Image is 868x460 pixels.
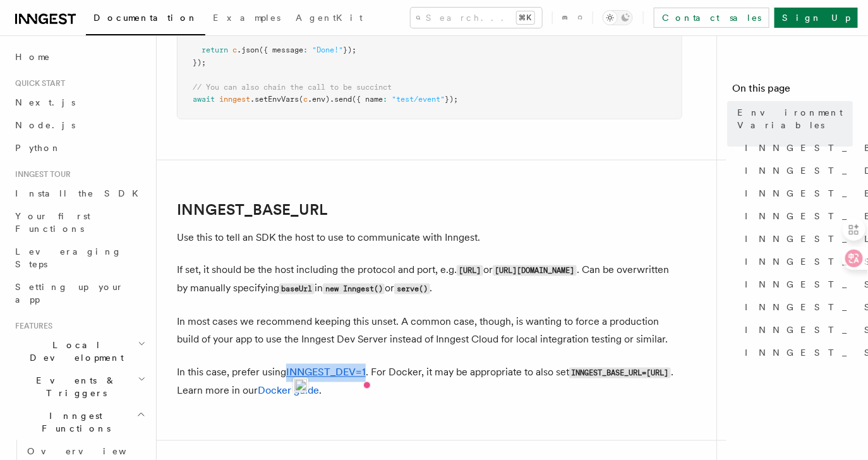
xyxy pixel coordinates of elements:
[219,95,250,104] span: inngest
[10,136,148,159] a: Python
[250,95,299,104] span: .setEnvVars
[205,4,288,34] a: Examples
[394,284,430,294] code: serve()
[15,246,122,269] span: Leveraging Steps
[308,95,330,104] span: .env)
[10,91,148,114] a: Next.js
[15,120,75,130] span: Node.js
[303,45,308,54] span: :
[177,262,682,298] p: If set, it should be the host including the protocol and port, e.g. or . Can be overwritten by ma...
[10,374,138,399] span: Events & Triggers
[10,78,65,88] span: Quick start
[10,275,148,311] a: Setting up your app
[296,13,363,23] span: AgentKit
[202,45,228,54] span: return
[15,282,124,305] span: Setting up your app
[237,45,259,54] span: .json
[775,8,858,28] a: Sign Up
[569,368,671,378] code: INNGEST_BASE_URL=[URL]
[10,409,136,435] span: Inngest Functions
[330,95,352,104] span: .send
[10,169,71,179] span: Inngest tour
[213,13,280,23] span: Examples
[15,211,90,234] span: Your first Functions
[352,95,383,104] span: ({ name
[15,143,61,153] span: Python
[10,404,148,440] button: Inngest Functions
[15,51,51,63] span: Home
[732,81,853,101] h4: On this page
[303,95,308,104] span: c
[343,45,356,54] span: });
[740,296,853,318] a: INNGEST_SIGNING_KEY
[299,95,303,104] span: (
[740,227,853,250] a: INNGEST_LOG_LEVEL
[15,188,146,198] span: Install the SDK
[740,182,853,205] a: INNGEST_ENV
[193,58,206,67] span: });
[279,284,315,294] code: baseUrl
[193,95,215,104] span: await
[177,364,682,400] p: In this case, prefer using . For Docker, it may be appropriate to also set . Learn more in our .
[445,95,458,104] span: });
[654,8,769,28] a: Contact sales
[10,182,148,205] a: Install the SDK
[383,95,387,104] span: :
[10,339,138,364] span: Local Development
[323,284,385,294] code: new Inngest()
[286,366,366,378] a: INNGEST_DEV=1
[392,95,445,104] span: "test/event"
[10,240,148,275] a: Leveraging Steps
[177,313,682,349] p: In most cases we recommend keeping this unset. A common case, though, is wanting to force a produ...
[177,229,682,246] p: Use this to tell an SDK the host to use to communicate with Inngest.
[10,334,148,369] button: Local Development
[259,45,303,54] span: ({ message
[740,159,853,182] a: INNGEST_DEV
[740,250,853,273] a: INNGEST_SERVE_HOST
[10,369,148,404] button: Events & Triggers
[312,45,343,54] span: "Done!"
[457,265,483,276] code: [URL]
[732,101,853,136] a: Environment Variables
[93,13,198,23] span: Documentation
[258,385,319,397] a: Docker guide
[517,11,534,24] kbd: ⌘K
[10,321,52,331] span: Features
[15,97,75,107] span: Next.js
[10,114,148,136] a: Node.js
[740,273,853,296] a: INNGEST_SERVE_PATH
[603,10,633,25] button: Toggle dark mode
[232,45,237,54] span: c
[193,83,392,92] span: // You can also chain the call to be succinct
[10,45,148,68] a: Home
[493,265,577,276] code: [URL][DOMAIN_NAME]
[740,318,853,341] a: INNGEST_SIGNING_KEY_FALLBACK
[10,205,148,240] a: Your first Functions
[288,4,370,34] a: AgentKit
[740,205,853,227] a: INNGEST_EVENT_KEY
[740,136,853,159] a: INNGEST_BASE_URL
[86,4,205,35] a: Documentation
[27,446,157,456] span: Overview
[411,8,542,28] button: Search...⌘K
[177,201,327,219] a: INNGEST_BASE_URL
[737,106,853,131] span: Environment Variables
[740,341,853,364] a: INNGEST_STREAMING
